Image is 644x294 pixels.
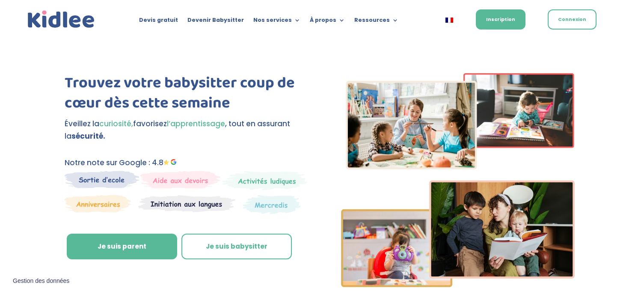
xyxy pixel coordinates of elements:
img: Thematique [243,195,300,214]
img: Mercredi [222,171,307,190]
a: À propos [310,17,345,27]
img: logo_kidlee_bleu [26,9,97,30]
a: Connexion [548,9,597,30]
strong: sécurité. [71,131,105,141]
button: Gestion des données [8,272,74,290]
span: Gestion des données [13,277,69,285]
a: Ressources [354,17,398,27]
img: Atelier thematique [138,195,235,213]
img: Sortie decole [65,171,139,188]
a: Nos services [253,17,300,27]
span: curiosité, [99,119,133,129]
a: Devis gratuit [139,17,178,27]
picture: Imgs-2 [341,279,575,290]
a: Je suis babysitter [181,234,292,259]
img: weekends [140,171,221,189]
p: Éveillez la favorisez , tout en assurant la [65,118,308,143]
p: Notre note sur Google : 4.8 [65,157,308,169]
a: Inscription [476,9,525,30]
h1: Trouvez votre babysitter coup de cœur dès cette semaine [65,73,308,118]
a: Devenir Babysitter [187,17,244,27]
img: Français [445,18,453,23]
a: Kidlee Logo [26,9,97,30]
img: Anniversaire [65,195,131,213]
a: Je suis parent [67,234,177,259]
span: l’apprentissage [167,119,225,129]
